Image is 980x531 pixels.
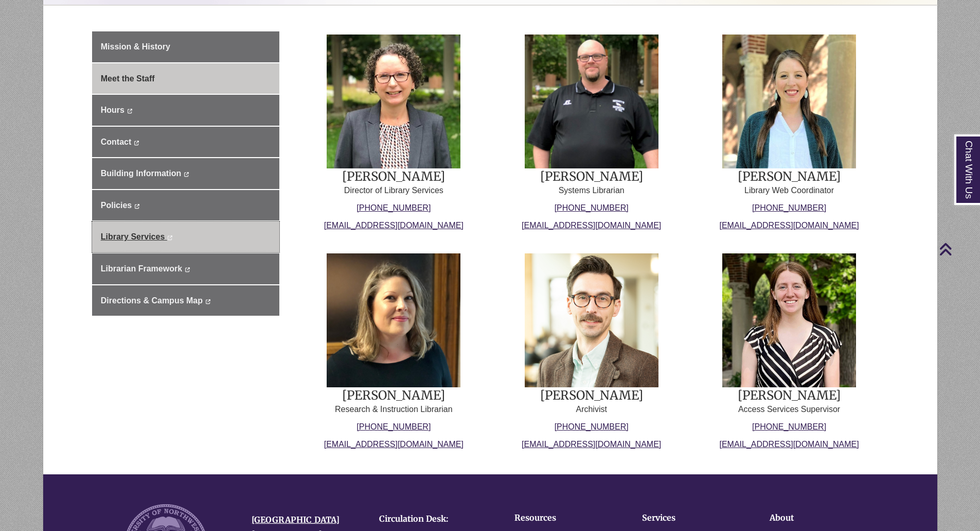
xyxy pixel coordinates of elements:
a: [PHONE_NUMBER] [555,203,629,212]
h3: [PERSON_NAME] [699,168,880,184]
a: [GEOGRAPHIC_DATA] [252,515,340,525]
i: This link opens in a new window [205,299,210,304]
a: Librarian Framework [92,253,279,284]
a: Hours [92,95,279,126]
img: Link to Jessica Moore's profile [327,253,460,387]
p: Archivist [501,403,682,416]
i: This link opens in a new window [134,204,140,209]
img: Link to Ruth McGuire's profile [327,35,460,168]
a: Directions & Campus Map [92,285,279,316]
a: [EMAIL_ADDRESS][DOMAIN_NAME] [719,221,859,230]
h3: [PERSON_NAME] [699,387,880,403]
i: This link opens in a new window [134,141,139,145]
a: [EMAIL_ADDRESS][DOMAIN_NAME] [324,221,464,230]
div: Guide Page Menu [92,31,279,316]
p: Library Web Coordinator [699,184,880,197]
a: Meet the Staff [92,63,279,94]
h3: [PERSON_NAME] [501,387,682,403]
a: [PHONE_NUMBER] [752,203,826,212]
i: This link opens in a new window [167,235,173,240]
a: Contact [92,127,279,158]
span: Directions & Campus Map [101,296,203,305]
span: Mission & History [101,42,170,51]
a: [PHONE_NUMBER] [357,203,431,212]
h4: Services [642,513,738,523]
span: Hours [101,106,124,114]
img: Link to Nathan Farley's profile [525,35,658,168]
h4: Circulation Desk: [379,515,491,524]
a: [EMAIL_ADDRESS][DOMAIN_NAME] [324,440,464,449]
a: [PHONE_NUMBER] [555,422,629,431]
img: Link to Greg Rosauer's profile [525,253,658,387]
i: This link opens in a new window [184,172,189,177]
a: [EMAIL_ADDRESS][DOMAIN_NAME] [522,440,661,449]
span: Meet the Staff [101,74,155,83]
span: Library Services [101,232,165,241]
span: Librarian Framework [101,264,182,273]
p: Director of Library Services [303,184,484,197]
img: Link to Liz Weddle's profile [722,253,856,387]
a: [PHONE_NUMBER] [752,422,826,431]
span: Contact [101,138,132,146]
p: Access Services Supervisor [699,403,880,416]
h4: Resources [514,513,610,523]
i: This link opens in a new window [184,267,190,272]
i: This link opens in a new window [127,109,132,113]
a: Back to Top [939,242,977,256]
a: [EMAIL_ADDRESS][DOMAIN_NAME] [522,221,661,230]
a: Policies [92,190,279,221]
h4: About [770,513,865,523]
p: Research & Instruction Librarian [303,403,484,416]
h3: [PERSON_NAME] [501,168,682,184]
a: [EMAIL_ADDRESS][DOMAIN_NAME] [719,440,859,449]
a: Mission & History [92,31,279,62]
p: Systems Librarian [501,184,682,197]
a: Library Services [92,221,279,252]
img: Link to Becky Halberg's profile [722,35,856,168]
h3: [PERSON_NAME] [303,168,484,184]
a: [PHONE_NUMBER] [357,422,431,431]
h3: [PERSON_NAME] [303,387,484,403]
a: Building Information [92,158,279,189]
span: Building Information [101,169,181,178]
span: Policies [101,201,132,210]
